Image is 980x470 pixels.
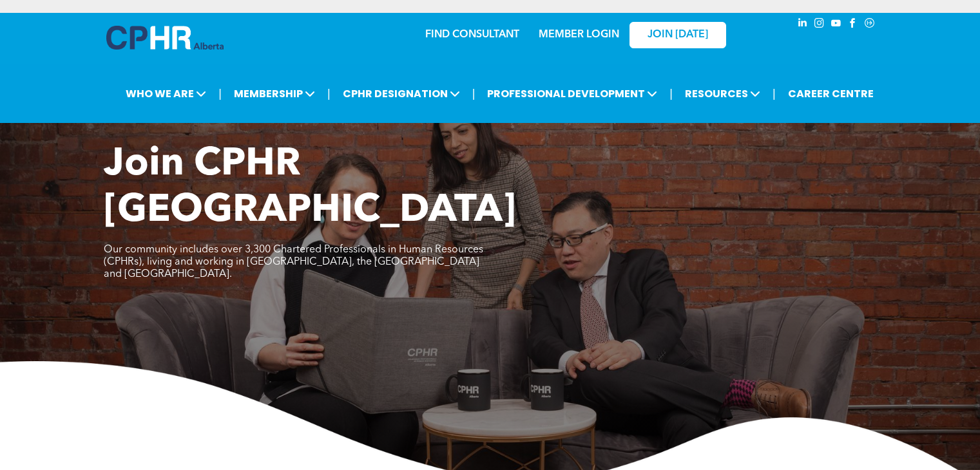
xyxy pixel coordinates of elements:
[539,30,619,40] a: MEMBER LOGIN
[846,16,860,33] a: facebook
[327,80,331,107] li: |
[122,82,210,106] span: WHO WE ARE
[648,29,708,41] span: JOIN [DATE]
[669,80,673,107] li: |
[106,26,224,50] img: A blue and white logo for cp alberta
[773,80,776,107] li: |
[829,16,843,33] a: youtube
[230,82,319,106] span: MEMBERSHIP
[796,16,810,33] a: linkedin
[681,82,764,106] span: RESOURCES
[425,30,519,40] a: FIND CONSULTANT
[472,80,476,107] li: |
[784,82,878,106] a: CAREER CENTRE
[483,82,661,106] span: PROFESSIONAL DEVELOPMENT
[218,80,222,107] li: |
[812,16,827,33] a: instagram
[339,82,464,106] span: CPHR DESIGNATION
[629,22,726,48] a: JOIN [DATE]
[104,146,516,230] span: Join CPHR [GEOGRAPHIC_DATA]
[104,245,483,279] span: Our community includes over 3,300 Chartered Professionals in Human Resources (CPHRs), living and ...
[863,16,877,33] a: Social network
